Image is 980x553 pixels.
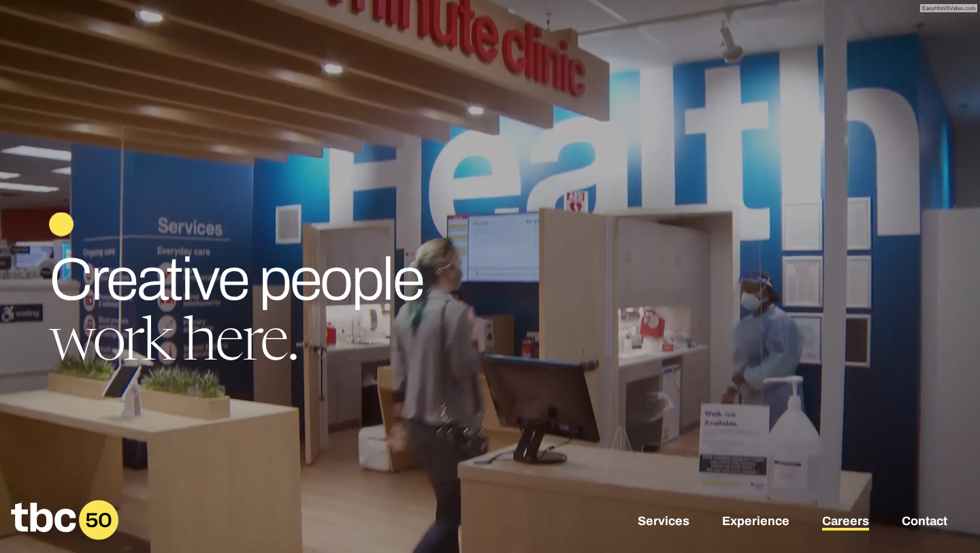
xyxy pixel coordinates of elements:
[722,514,789,531] a: Experience
[49,247,423,311] span: Creative people
[902,514,947,531] a: Contact
[822,514,869,531] a: Careers
[49,315,297,375] span: work here.
[638,514,689,531] a: Services
[11,531,118,545] a: Home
